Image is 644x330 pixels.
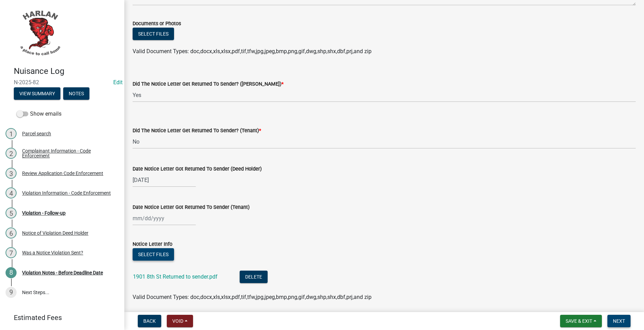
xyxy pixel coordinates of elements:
div: Parcel search [22,131,51,136]
div: 6 [6,227,17,239]
div: 7 [6,247,17,258]
span: Save & Exit [566,318,592,324]
div: 9 [6,287,17,298]
div: 5 [6,207,17,219]
img: City of Harlan, Iowa [14,7,66,59]
label: Notice Letter Info [133,242,172,247]
h4: Nuisance Log [14,66,119,76]
div: Was a Notice Violation Sent? [22,250,83,255]
div: Review Application Code Enforcement [22,171,103,176]
a: 1901 8th St Returned to sender.pdf [133,273,218,280]
label: Did The Notice Letter Get Returned To Sender? (Tenant) [133,128,261,133]
label: Show emails [17,110,61,118]
div: Complainant Information - Code Enforcement [22,148,113,158]
wm-modal-confirm: Summary [14,91,60,97]
label: Documents or Photos [133,21,181,26]
span: N-2025-82 [14,79,110,86]
wm-modal-confirm: Edit Application Number [113,79,123,86]
wm-modal-confirm: Delete Document [240,274,268,281]
label: Date Notice Letter Got Returned To Sender (Tenant) [133,205,250,210]
div: Violation Information - Code Enforcement [22,191,111,195]
a: Edit [113,79,123,86]
div: Violation - Follow-up [22,211,66,215]
button: View Summary [14,87,60,100]
div: 8 [6,267,17,278]
a: Estimated Fees [6,311,113,324]
div: 1 [6,128,17,139]
input: mm/dd/yyyy [133,211,196,225]
input: mm/dd/yyyy [133,173,196,187]
div: Notice of Violation Deed Holder [22,231,88,235]
div: 3 [6,168,17,179]
button: Back [138,315,161,327]
button: Save & Exit [560,315,602,327]
span: Valid Document Types: doc,docx,xls,xlsx,pdf,tif,tfw,jpg,jpeg,bmp,png,gif,dwg,shp,shx,dbf,prj,and zip [133,294,372,300]
span: Void [172,318,183,324]
div: 4 [6,187,17,198]
span: Valid Document Types: doc,docx,xls,xlsx,pdf,tif,tfw,jpg,jpeg,bmp,png,gif,dwg,shp,shx,dbf,prj,and zip [133,48,372,55]
button: Delete [240,271,268,283]
label: Date Notice Letter Got Returned To Sender (Deed Holder) [133,167,262,172]
span: Back [143,318,156,324]
wm-modal-confirm: Notes [63,91,89,97]
button: Next [607,315,631,327]
span: Next [613,318,625,324]
button: Notes [63,87,89,100]
div: 2 [6,148,17,159]
div: Violation Notes - Before Deadline Date [22,270,103,275]
label: Did The Notice Letter Get Returned To Sender? ([PERSON_NAME]) [133,82,283,87]
button: Void [167,315,193,327]
button: Select files [133,28,174,40]
button: Select files [133,248,174,261]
